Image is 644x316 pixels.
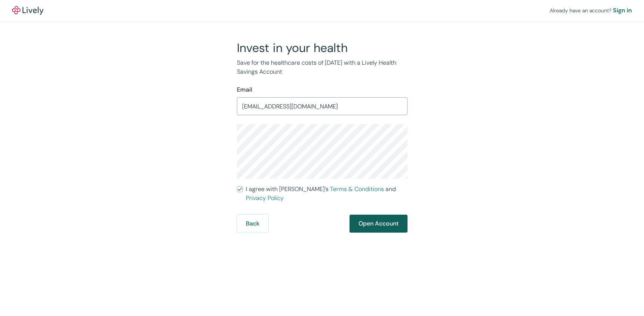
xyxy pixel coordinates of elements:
div: Already have an account? [550,6,632,15]
label: Email [237,85,252,94]
img: Lively [12,6,43,15]
a: LivelyLively [12,6,43,15]
a: Sign in [613,6,632,15]
p: Save for the healthcare costs of [DATE] with a Lively Health Savings Account [237,58,408,76]
a: Privacy Policy [246,194,284,202]
a: Terms & Conditions [330,185,384,193]
h2: Invest in your health [237,40,408,55]
button: Back [237,215,268,233]
button: Open Account [350,215,408,233]
span: I agree with [PERSON_NAME]’s and [246,185,408,203]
